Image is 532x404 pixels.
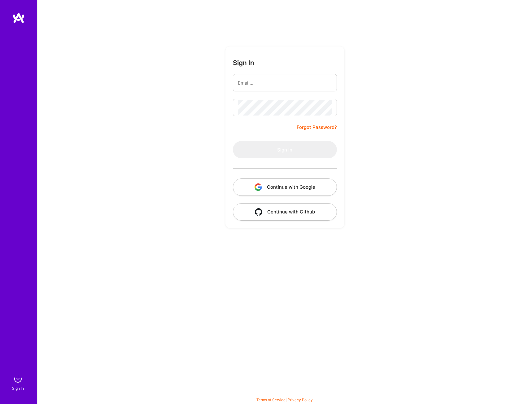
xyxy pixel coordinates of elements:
[12,12,25,24] img: logo
[256,397,286,402] a: Terms of Service
[12,373,24,385] img: sign in
[233,203,337,221] button: Continue with Github
[255,183,262,191] img: icon
[233,59,254,67] h3: Sign In
[13,373,24,392] a: sign inSign In
[238,75,332,91] input: Email...
[297,124,337,131] a: Forgot Password?
[37,385,532,401] div: © 2025 ATeams Inc., All rights reserved.
[255,208,262,216] img: icon
[288,397,313,402] a: Privacy Policy
[12,385,24,392] div: Sign In
[256,397,313,402] span: |
[233,141,337,158] button: Sign In
[233,178,337,196] button: Continue with Google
